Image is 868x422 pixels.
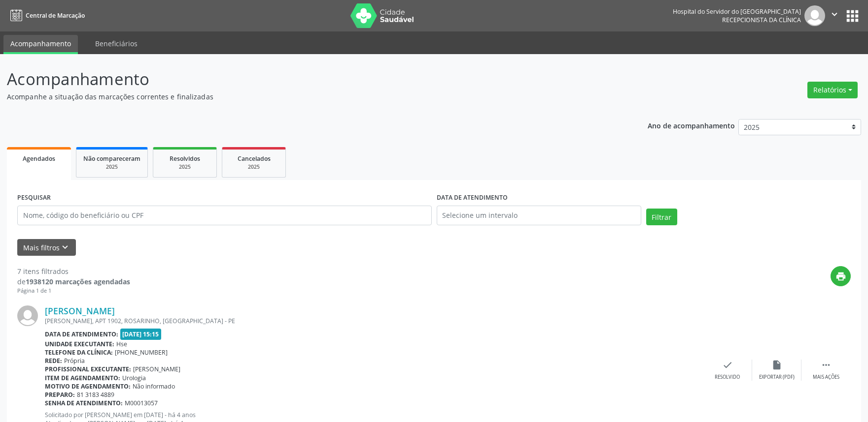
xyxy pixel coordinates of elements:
[17,305,38,326] img: img
[45,348,113,357] b: Telefone da clínica:
[437,206,641,225] input: Selecione um intervalo
[17,206,432,225] input: Nome, código do beneficiário ou CPF
[722,16,801,24] span: Recepcionista da clínica
[829,9,840,20] i: 
[17,287,130,295] div: Página 1 de 1
[83,154,140,163] span: Não compareceram
[122,374,146,382] span: Urologia
[825,5,844,26] button: 
[45,365,131,373] b: Profissional executante:
[116,340,127,348] span: Hse
[17,239,76,256] button: Mais filtroskeyboard_arrow_down
[813,374,839,381] div: Mais ações
[807,82,858,98] button: Relatórios
[133,382,175,391] span: Não informado
[45,391,75,399] b: Preparo:
[821,360,832,370] i: 
[45,374,120,382] b: Item de agendamento:
[759,374,795,381] div: Exportar (PDF)
[7,7,85,24] a: Central de Marcação
[3,35,78,54] a: Acompanhamento
[722,360,733,370] i: check
[17,190,51,206] label: PESQUISAR
[170,154,200,163] span: Resolvidos
[45,330,118,338] b: Data de atendimento:
[7,67,605,91] p: Acompanhamento
[804,5,825,26] img: img
[64,357,85,365] span: Própria
[45,340,114,348] b: Unidade executante:
[715,374,740,381] div: Resolvido
[831,266,851,286] button: print
[88,35,144,52] a: Beneficiários
[23,154,55,163] span: Agendados
[17,276,130,287] div: de
[45,357,62,365] b: Rede:
[125,399,158,407] span: M00013057
[120,329,162,340] span: [DATE] 15:15
[26,11,85,20] span: Central de Marcação
[77,391,114,399] span: 81 3183 4889
[83,163,140,171] div: 2025
[844,7,861,25] button: apps
[238,154,271,163] span: Cancelados
[648,119,735,131] p: Ano de acompanhamento
[160,163,209,171] div: 2025
[646,209,677,225] button: Filtrar
[45,399,123,407] b: Senha de atendimento:
[835,271,846,282] i: print
[45,317,703,325] div: [PERSON_NAME], APT 1902, ROSARINHO, [GEOGRAPHIC_DATA] - PE
[437,190,508,206] label: DATA DE ATENDIMENTO
[45,382,131,391] b: Motivo de agendamento:
[771,360,782,370] i: insert_drive_file
[45,305,115,316] a: [PERSON_NAME]
[133,365,180,373] span: [PERSON_NAME]
[229,163,278,171] div: 2025
[7,91,605,102] p: Acompanhe a situação das marcações correntes e finalizadas
[115,348,168,357] span: [PHONE_NUMBER]
[26,277,130,286] strong: 1938120 marcações agendadas
[673,7,801,16] div: Hospital do Servidor do [GEOGRAPHIC_DATA]
[17,266,130,276] div: 7 itens filtrados
[60,242,70,253] i: keyboard_arrow_down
